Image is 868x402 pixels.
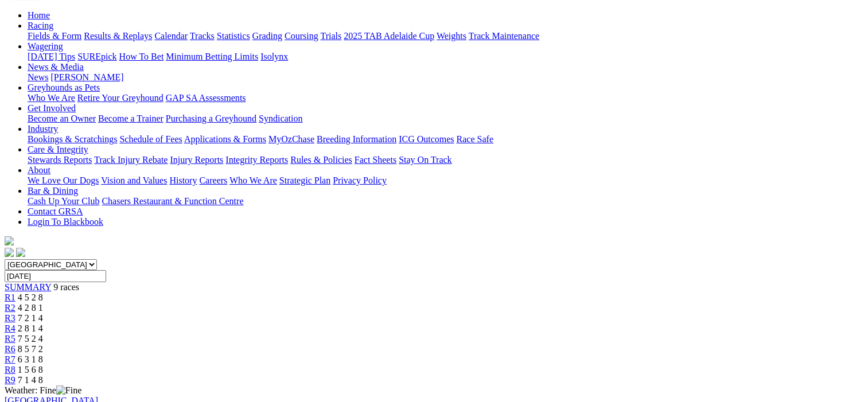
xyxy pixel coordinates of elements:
[268,134,314,144] a: MyOzChase
[184,134,266,144] a: Applications & Forms
[102,196,243,206] a: Chasers Restaurant & Function Centre
[285,31,318,41] a: Coursing
[18,303,43,313] span: 4 2 8 1
[317,134,396,144] a: Breeding Information
[16,248,25,257] img: twitter.svg
[166,114,256,123] a: Purchasing a Greyhound
[119,134,182,144] a: Schedule of Fees
[5,354,15,364] a: R7
[5,303,15,313] a: R2
[28,165,50,175] a: About
[53,282,79,292] span: 9 races
[94,155,168,165] a: Track Injury Rebate
[28,186,78,196] a: Bar & Dining
[28,93,75,103] a: Who We Are
[5,385,81,395] span: Weather: Fine
[456,134,493,144] a: Race Safe
[279,175,330,185] a: Strategic Plan
[28,93,863,103] div: Greyhounds as Pets
[217,31,250,41] a: Statistics
[28,196,863,206] div: Bar & Dining
[28,206,83,216] a: Contact GRSA
[98,114,164,123] a: Become a Trainer
[5,282,51,292] a: SUMMARY
[169,175,197,185] a: History
[18,292,43,302] span: 4 5 2 8
[18,323,43,333] span: 2 8 1 4
[344,31,434,41] a: 2025 TAB Adelaide Cup
[28,175,99,185] a: We Love Our Dogs
[437,31,466,41] a: Weights
[28,114,863,124] div: Get Involved
[28,124,58,134] a: Industry
[18,375,43,385] span: 7 1 4 8
[199,175,227,185] a: Careers
[5,344,15,354] a: R6
[28,196,99,206] a: Cash Up Your Club
[28,114,96,123] a: Become an Owner
[28,72,863,83] div: News & Media
[320,31,341,41] a: Trials
[166,93,246,103] a: GAP SA Assessments
[5,248,14,257] img: facebook.svg
[18,313,43,323] span: 7 2 1 4
[119,52,164,61] a: How To Bet
[56,385,81,396] img: Fine
[28,10,50,20] a: Home
[28,83,100,92] a: Greyhounds as Pets
[170,155,223,165] a: Injury Reports
[259,114,302,123] a: Syndication
[333,175,387,185] a: Privacy Policy
[28,41,63,51] a: Wagering
[18,365,43,374] span: 1 5 6 8
[154,31,188,41] a: Calendar
[5,313,15,323] a: R3
[229,175,277,185] a: Who We Are
[28,31,81,41] a: Fields & Form
[225,155,288,165] a: Integrity Reports
[5,365,15,374] a: R8
[28,52,863,62] div: Wagering
[355,155,396,165] a: Fact Sheets
[469,31,539,41] a: Track Maintenance
[50,72,123,82] a: [PERSON_NAME]
[28,72,48,82] a: News
[28,145,88,154] a: Care & Integrity
[190,31,215,41] a: Tracks
[28,31,863,41] div: Racing
[28,21,53,30] a: Racing
[5,270,106,282] input: Select date
[77,93,164,103] a: Retire Your Greyhound
[28,217,103,227] a: Login To Blackbook
[101,175,167,185] a: Vision and Values
[28,52,75,61] a: [DATE] Tips
[28,134,863,145] div: Industry
[28,103,76,113] a: Get Involved
[5,323,15,333] a: R4
[290,155,352,165] a: Rules & Policies
[5,334,15,344] a: R5
[18,354,43,364] span: 6 3 1 8
[166,52,258,61] a: Minimum Betting Limits
[5,292,15,302] a: R1
[5,375,15,385] a: R9
[28,175,863,186] div: About
[77,52,116,61] a: SUREpick
[28,155,863,165] div: Care & Integrity
[28,155,92,165] a: Stewards Reports
[260,52,288,61] a: Isolynx
[399,134,454,144] a: ICG Outcomes
[28,134,117,144] a: Bookings & Scratchings
[28,62,84,72] a: News & Media
[5,236,14,245] img: logo-grsa-white.png
[84,31,152,41] a: Results & Replays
